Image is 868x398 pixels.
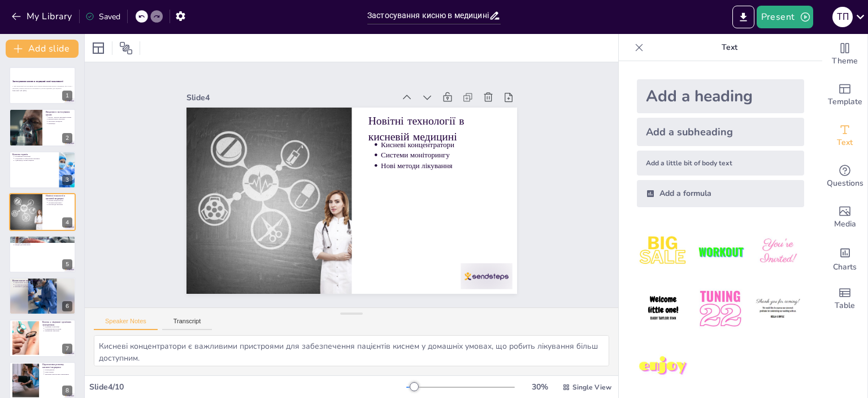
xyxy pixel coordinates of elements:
p: Нові відкриття [45,369,72,371]
p: [PERSON_NAME] в невідкладній медицині [12,237,72,240]
span: Position [119,41,133,55]
span: Questions [827,177,863,190]
p: Новітні технології в кисневій медицині [376,118,512,176]
img: 5.jpeg [694,283,747,335]
div: Add a formula [637,180,804,207]
p: Generated with [URL] [12,89,72,92]
img: 7.jpeg [637,340,689,393]
p: Нові методи лікування [383,167,502,202]
img: 2.jpeg [694,225,747,278]
img: 4.jpeg [637,283,689,335]
div: 5 [62,259,72,269]
p: Критичні захворювання [15,242,72,244]
span: Charts [833,261,857,273]
div: 3 [62,175,72,185]
p: Підтримка оксигенації [45,326,72,328]
div: Saved [85,11,120,22]
p: Генна терапія [45,371,72,373]
div: Slide 4 [207,59,413,113]
div: 4 [9,193,76,230]
img: 1.jpeg [637,225,689,278]
div: Add text boxes [822,115,867,156]
p: Системи моніторингу [385,157,504,192]
p: Стаціонарне та амбулаторне лікування [15,157,55,160]
p: Новітні технології в кисневій медицині [46,194,72,200]
div: 2 [9,109,76,146]
div: Change the overall theme [822,34,867,75]
button: Transcript [162,318,212,330]
p: Хірургічні процедури [48,120,72,122]
div: 5 [9,236,76,273]
div: Layout [89,39,107,57]
div: 2 [62,133,72,143]
span: Media [834,218,856,230]
button: Speaker Notes [94,318,158,330]
div: Add charts and graphs [822,238,867,279]
p: Киснева терапія [12,153,56,156]
p: Поліпшення оксигенації [15,155,55,157]
p: Реанімація [48,122,72,125]
p: Кисень у лікуванні хронічних захворювань [42,320,72,327]
span: Table [835,299,855,312]
p: Нові методи лікування [48,204,72,206]
button: Present [757,6,813,28]
p: Поліпшення якості життя [45,328,72,330]
div: Add images, graphics, shapes or video [822,197,867,238]
div: 7 [9,319,76,357]
p: Важливість для пацієнтів [15,286,72,288]
button: Export to PowerPoint [732,6,754,28]
p: Зменшення симптомів [45,330,72,332]
div: Add a little bit of body text [637,151,804,176]
button: Т П [832,6,853,28]
img: 6.jpeg [752,283,804,335]
span: Single View [572,383,611,392]
div: 6 [9,277,76,315]
p: Поліпшення кровообігу [15,284,72,286]
p: Швидка доставка кисню [15,243,72,246]
p: Перспективи розвитку кисневої медицини [42,363,72,369]
div: 8 [62,386,72,396]
p: Системи моніторингу [48,202,72,204]
p: Стабілізація стану пацієнтів [15,239,72,242]
div: 4 [62,217,72,228]
div: Slide 4 / 10 [89,382,406,392]
div: Add ready made slides [822,75,867,115]
p: Прискорення процесів відновлення [15,281,72,284]
p: Лікування онкологічних захворювань [45,373,72,375]
p: Адаптація до потреб пацієнта [15,160,55,162]
div: 6 [62,301,72,311]
span: Template [828,96,862,108]
span: Text [837,136,853,149]
div: Т П [832,7,853,27]
strong: Застосування кисню в медицині: нові можливості [12,80,63,83]
div: 1 [62,91,72,101]
div: Get real-time input from your audience [822,156,867,197]
p: Вплив кисню на відновлення [12,279,72,283]
p: Введення в застосування кисню [46,110,72,116]
img: 3.jpeg [752,225,804,278]
textarea: Кисневі концентратори є важливими пристроями для забезпечення пацієнтів киснем у домашніх умовах,... [94,335,609,366]
button: Add slide [6,40,79,58]
p: Кисень - життєво важливий елемент [48,116,72,118]
span: Theme [832,55,858,67]
div: 30 % [526,382,553,392]
p: Кисневі концентратори [48,200,72,202]
div: 7 [62,344,72,354]
p: Використання в лікуванні [48,118,72,120]
div: Add a table [822,279,867,319]
div: Add a heading [637,79,804,113]
p: Text [648,34,811,61]
div: 1 [9,67,76,104]
button: My Library [8,7,77,25]
input: Insert title [367,7,489,24]
p: У цій презентації ми розглянемо різні аспекти використання кисню в медицині, його роль у лікуванн... [12,85,72,89]
p: Кисневі концентратори [387,147,506,182]
div: 3 [9,151,76,189]
div: Add a subheading [637,118,804,146]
